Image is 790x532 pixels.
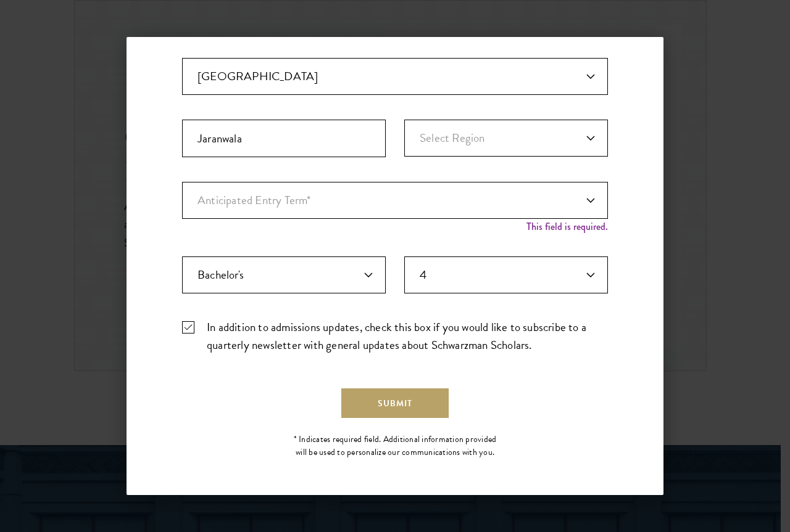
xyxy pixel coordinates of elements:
div: * Indicates required field. Additional information provided will be used to personalize our commu... [289,433,502,459]
input: City [182,120,386,157]
label: In addition to admissions updates, check this box if you would like to subscribe to a quarterly n... [182,318,608,354]
button: Submit [341,388,449,418]
div: Highest Level of Degree?* [182,256,386,293]
div: Check this box to receive a quarterly newsletter with general updates about Schwarzman Scholars. [182,318,608,354]
div: Anticipated Entry Term* [182,182,608,232]
div: Years of Post Graduation Experience?* [404,256,608,293]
